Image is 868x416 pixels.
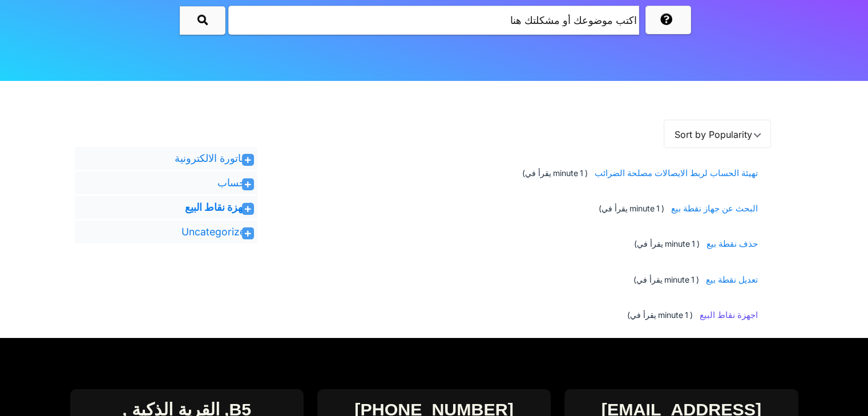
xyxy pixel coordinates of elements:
span: يقرأ في [637,234,663,255]
span: تهيئة الحساب لربط الايصالات مصلحة الضرائب [591,163,758,184]
span: 1 [580,163,583,184]
span: 1 [692,234,695,255]
span: minute [664,270,689,291]
span: يقرأ في [630,305,656,326]
span: اجهزة نقاط البيع [696,305,758,326]
span: 1 [656,198,660,219]
span: ( ) [623,305,693,326]
a: Uncategorized [181,225,252,239]
a: الفاتورة الالكترونية [175,152,252,165]
a: تعديل نقطة بيع [702,269,771,291]
a: تهيئة الحساب لربط الايصالات مصلحة الضرائب [591,162,771,184]
a: اجهزة نقاط البيع [185,201,252,214]
a: حذف نقطة بيع [703,233,771,255]
span: ( ) [630,234,700,255]
span: minute [553,163,578,184]
span: minute [629,198,655,219]
span: ( ) [595,198,664,219]
a: الحساب [217,176,252,190]
span: يقرأ في [525,163,551,184]
span: Sort by Popularity [675,120,752,149]
span: ( ) [629,270,699,291]
span: يقرأ في [636,270,663,291]
span: minute [658,305,683,326]
a: اجهزة نقاط البيع [696,304,771,326]
span: يقرأ في [601,198,628,219]
span: 1 [691,270,695,291]
span: تعديل نقطة بيع [702,270,758,291]
span: حذف نقطة بيع [703,234,758,255]
span: البحث عن جهاز نقطة بيع [667,198,758,219]
span: 1 [685,305,688,326]
input: search-query [228,6,639,35]
a: البحث عن جهاز نقطة بيع [667,198,771,219]
span: minute [665,234,690,255]
span: ( ) [518,163,588,184]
